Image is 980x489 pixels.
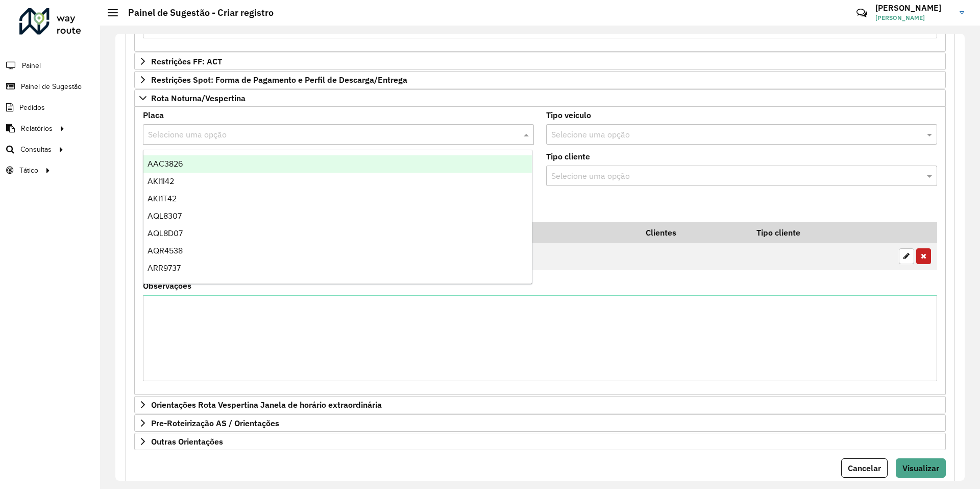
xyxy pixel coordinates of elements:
th: Clientes [639,222,749,243]
span: Pre-Roteirização AS / Orientações [151,419,279,427]
a: Pre-Roteirização AS / Orientações [134,414,946,432]
span: Restrições FF: ACT [151,57,222,65]
a: Orientações Rota Vespertina Janela de horário extraordinária [134,396,946,413]
span: Relatórios [21,123,53,134]
span: Visualizar [902,463,939,473]
div: Rota Noturna/Vespertina [134,107,946,395]
label: Observações [143,280,191,292]
span: Restrições Spot: Forma de Pagamento e Perfil de Descarga/Entrega [151,76,407,84]
span: Pedidos [19,102,45,113]
button: Visualizar [896,458,946,478]
span: Cancelar [848,463,881,473]
span: Rota Noturna/Vespertina [151,94,246,102]
a: Outras Orientações [134,433,946,450]
span: AQR4538 [148,246,183,255]
label: Placa [143,109,164,121]
button: Cancelar [841,458,888,478]
span: AQL8307 [148,212,182,220]
span: Painel de Sugestão [21,81,82,92]
span: AQL8D07 [148,229,183,238]
th: Tipo cliente [749,222,893,243]
span: Orientações Rota Vespertina Janela de horário extraordinária [151,401,382,409]
span: Painel [22,60,41,71]
span: AKI1I42 [148,177,174,185]
span: ARR9737 [148,264,181,272]
a: Rota Noturna/Vespertina [134,89,946,107]
a: Restrições Spot: Forma de Pagamento e Perfil de Descarga/Entrega [134,71,946,88]
ng-dropdown-panel: Options list [143,150,532,284]
span: Tático [19,165,38,176]
span: Outras Orientações [151,437,223,446]
a: Restrições FF: ACT [134,53,946,70]
h2: Painel de Sugestão - Criar registro [118,7,274,18]
a: Contato Rápido [851,2,873,24]
span: [PERSON_NAME] [875,13,952,22]
label: Tipo cliente [546,150,590,162]
span: Consultas [20,144,52,155]
label: Tipo veículo [546,109,591,121]
span: AAC3826 [148,159,183,168]
span: AKI1T42 [148,194,177,203]
h3: [PERSON_NAME] [875,3,952,13]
